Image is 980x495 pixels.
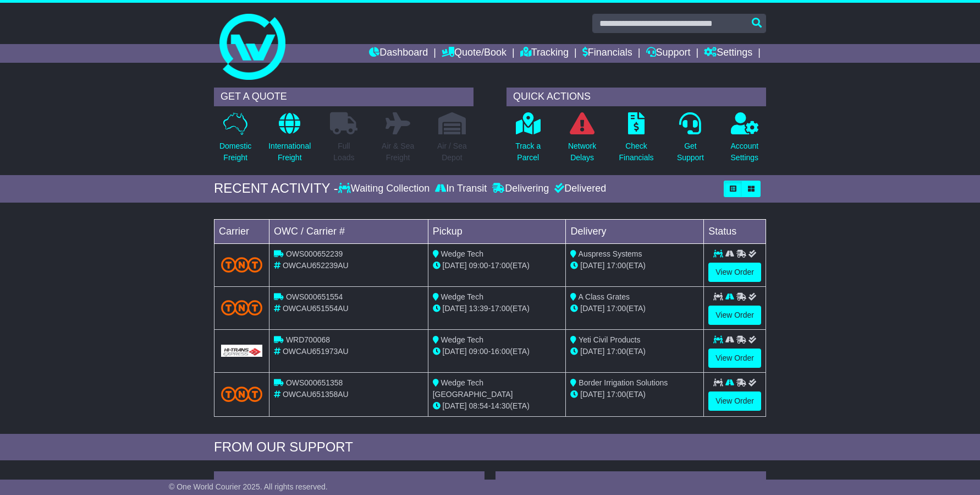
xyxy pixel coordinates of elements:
[441,249,483,258] span: Wedge Tech
[443,261,467,270] span: [DATE]
[469,347,488,356] span: 09:00
[369,44,428,63] a: Dashboard
[433,303,561,314] div: - (ETA)
[269,219,428,243] td: OWC / Carrier #
[619,140,654,164] p: Check Financials
[708,391,761,411] a: View Order
[433,260,561,271] div: - (ETA)
[286,249,343,258] span: OWS000652239
[568,140,596,164] p: Network Delays
[568,112,597,170] a: NetworkDelays
[730,112,759,170] a: AccountSettings
[441,335,483,344] span: Wedge Tech
[566,219,704,243] td: Delivery
[506,88,766,106] div: QUICK ACTIONS
[443,304,467,313] span: [DATE]
[579,249,642,258] span: Auspress Systems
[283,304,349,313] span: OWCAU651554AU
[708,349,761,368] a: View Order
[286,292,343,301] span: OWS000651554
[219,140,251,164] p: Domestic Freight
[441,292,483,301] span: Wedge Tech
[570,346,699,357] div: (ETA)
[580,261,604,270] span: [DATE]
[433,346,561,357] div: - (ETA)
[579,335,640,344] span: Yeti Civil Products
[286,378,343,387] span: OWS000651358
[214,181,338,197] div: RECENT ACTIVITY -
[283,347,349,356] span: OWCAU651973AU
[579,378,668,387] span: Border Irrigation Solutions
[619,112,654,170] a: CheckFinancials
[704,219,766,243] td: Status
[570,389,699,400] div: (ETA)
[708,306,761,325] a: View Order
[338,183,432,195] div: Waiting Collection
[570,260,699,271] div: (ETA)
[221,300,262,315] img: TNT_Domestic.png
[570,303,699,314] div: (ETA)
[169,482,328,491] span: © One World Courier 2025. All rights reserved.
[268,140,311,164] p: International Freight
[491,347,510,356] span: 16:00
[283,261,349,270] span: OWCAU652239AU
[677,140,704,164] p: Get Support
[428,219,566,243] td: Pickup
[443,401,467,410] span: [DATE]
[552,183,606,195] div: Delivered
[221,257,262,272] img: TNT_Domestic.png
[214,88,474,106] div: GET A QUOTE
[489,183,552,195] div: Delivering
[580,390,604,399] span: [DATE]
[607,261,626,270] span: 17:00
[580,304,604,313] span: [DATE]
[515,112,541,170] a: Track aParcel
[443,347,467,356] span: [DATE]
[330,140,357,164] p: Full Loads
[731,140,759,164] p: Account Settings
[676,112,704,170] a: GetSupport
[582,44,632,63] a: Financials
[704,44,752,63] a: Settings
[515,140,541,164] p: Track a Parcel
[221,345,262,357] img: GetCarrierServiceLogo
[382,140,414,164] p: Air & Sea Freight
[469,261,488,270] span: 09:00
[491,401,510,410] span: 14:30
[646,44,691,63] a: Support
[491,261,510,270] span: 17:00
[268,112,311,170] a: InternationalFreight
[286,335,330,344] span: WRD700068
[520,44,569,63] a: Tracking
[469,401,488,410] span: 08:54
[607,304,626,313] span: 17:00
[580,347,604,356] span: [DATE]
[579,292,630,301] span: A Class Grates
[708,263,761,282] a: View Order
[607,347,626,356] span: 17:00
[437,140,467,164] p: Air / Sea Depot
[283,390,349,399] span: OWCAU651358AU
[221,387,262,401] img: TNT_Domestic.png
[469,304,488,313] span: 13:39
[214,439,766,455] div: FROM OUR SUPPORT
[433,400,561,412] div: - (ETA)
[214,219,269,243] td: Carrier
[432,183,489,195] div: In Transit
[607,390,626,399] span: 17:00
[491,304,510,313] span: 17:00
[433,378,513,399] span: Wedge Tech [GEOGRAPHIC_DATA]
[442,44,506,63] a: Quote/Book
[219,112,252,170] a: DomesticFreight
